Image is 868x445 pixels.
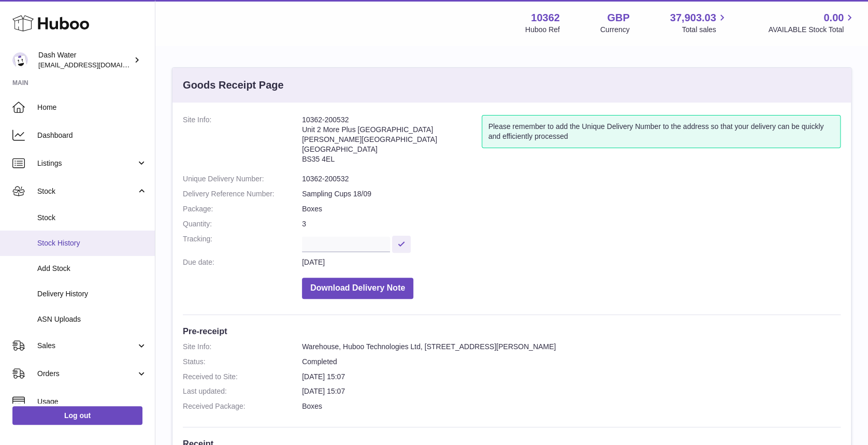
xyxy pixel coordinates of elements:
[37,314,147,324] span: ASN Uploads
[600,25,630,35] div: Currency
[37,289,147,299] span: Delivery History
[607,11,629,25] strong: GBP
[37,397,147,407] span: Usage
[183,372,302,382] dt: Received to Site:
[37,341,136,351] span: Sales
[183,189,302,199] dt: Delivery Reference Number:
[302,115,482,169] address: 10362-200532 Unit 2 More Plus [GEOGRAPHIC_DATA] [PERSON_NAME][GEOGRAPHIC_DATA] [GEOGRAPHIC_DATA] ...
[37,213,147,223] span: Stock
[183,174,302,184] dt: Unique Delivery Number:
[37,131,147,140] span: Dashboard
[302,372,841,382] dd: [DATE] 15:07
[183,386,302,396] dt: Last updated:
[183,219,302,229] dt: Quantity:
[670,11,728,35] a: 37,903.03 Total sales
[12,406,142,425] a: Log out
[183,115,302,169] dt: Site Info:
[302,357,841,367] dd: Completed
[38,50,132,70] div: Dash Water
[682,25,728,35] span: Total sales
[302,257,841,267] dd: [DATE]
[302,204,841,214] dd: Boxes
[37,186,136,196] span: Stock
[38,61,152,69] span: [EMAIL_ADDRESS][DOMAIN_NAME]
[302,278,413,299] button: Download Delivery Note
[183,257,302,267] dt: Due date:
[183,342,302,352] dt: Site Info:
[12,52,28,68] img: bea@dash-water.com
[37,103,147,112] span: Home
[37,238,147,248] span: Stock History
[183,357,302,367] dt: Status:
[531,11,560,25] strong: 10362
[183,78,284,92] h3: Goods Receipt Page
[823,11,844,25] span: 0.00
[768,11,856,35] a: 0.00 AVAILABLE Stock Total
[37,264,147,274] span: Add Stock
[302,386,841,396] dd: [DATE] 15:07
[37,369,136,379] span: Orders
[670,11,716,25] span: 37,903.03
[302,219,841,229] dd: 3
[183,401,302,411] dt: Received Package:
[302,401,841,411] dd: Boxes
[525,25,560,35] div: Huboo Ref
[768,25,856,35] span: AVAILABLE Stock Total
[183,234,302,252] dt: Tracking:
[183,325,841,337] h3: Pre-receipt
[37,159,136,168] span: Listings
[302,189,841,199] dd: Sampling Cups 18/09
[183,204,302,214] dt: Package:
[482,115,841,148] div: Please remember to add the Unique Delivery Number to the address so that your delivery can be qui...
[302,342,841,352] dd: Warehouse, Huboo Technologies Ltd, [STREET_ADDRESS][PERSON_NAME]
[302,174,841,184] dd: 10362-200532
